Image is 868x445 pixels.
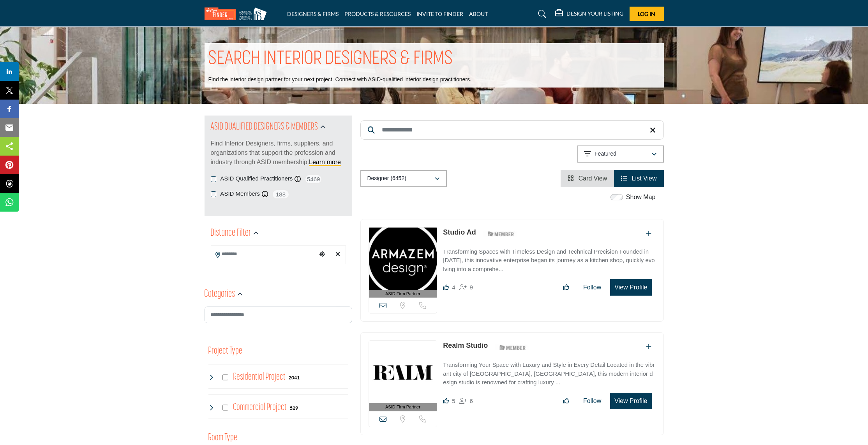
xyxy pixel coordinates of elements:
button: View Profile [610,279,651,296]
img: ASID Members Badge Icon [483,229,519,239]
b: 2041 [289,375,300,380]
p: Realm Studio [443,340,488,351]
p: Transforming Your Space with Luxury and Style in Every Detail Located in the vibrant city of [GEO... [443,361,655,387]
img: ASID Members Badge Icon [495,342,530,352]
a: INVITE TO FINDER [416,11,463,17]
label: ASID Qualified Practitioners [220,174,293,183]
h5: DESIGN YOUR LISTING [567,10,624,17]
button: View Profile [610,393,651,409]
div: Clear search location [332,246,344,263]
button: Like listing [558,280,574,295]
i: Likes [443,284,449,290]
div: 2041 Results For Residential Project [289,374,300,381]
p: Find the interior design partner for your next project. Connect with ASID-qualified interior desi... [208,76,471,84]
p: Transforming Spaces with Timeless Design and Technical Precision Founded in [DATE], this innovati... [443,247,655,274]
a: ASID Firm Partner [369,341,437,411]
input: Select Residential Project checkbox [222,374,229,380]
p: Find Interior Designers, firms, suppliers, and organizations that support the profession and indu... [211,139,346,167]
a: Add To List [646,343,652,350]
a: Add To List [646,230,652,237]
a: Realm Studio [443,342,488,349]
label: ASID Members [220,189,260,198]
b: 529 [290,405,298,411]
div: 529 Results For Commercial Project [290,404,298,411]
span: Log In [638,11,655,17]
input: Select Commercial Project checkbox [222,405,229,411]
h2: Distance Filter [211,226,251,240]
img: Studio Ad [369,228,437,290]
label: Show Map [626,193,656,202]
p: Designer (6452) [367,175,406,182]
div: Choose your current location [316,246,328,263]
span: 4 [452,284,455,291]
a: View List [621,175,656,182]
h2: Categories [205,287,235,301]
a: ABOUT [469,11,488,17]
span: 5 [452,398,455,404]
span: 6 [470,398,473,404]
li: Card View [561,170,614,187]
button: Featured [577,145,664,163]
a: Transforming Your Space with Luxury and Style in Every Detail Located in the vibrant city of [GEO... [443,356,655,387]
input: ASID Members checkbox [211,191,217,197]
p: Studio Ad [443,227,476,238]
div: Followers [459,283,473,292]
button: Follow [578,280,606,295]
span: 9 [470,284,473,291]
div: DESIGN YOUR LISTING [556,9,624,19]
a: PRODUCTS & RESOURCES [344,11,411,17]
i: Likes [443,398,449,404]
input: Search Keyword [360,120,664,140]
span: 5469 [305,174,322,184]
a: Search [531,8,551,20]
span: ASID Firm Partner [385,291,420,297]
button: Like listing [558,393,574,409]
div: Followers [459,396,473,406]
button: Designer (6452) [360,170,447,187]
img: Site Logo [205,7,271,20]
h2: ASID QUALIFIED DESIGNERS & MEMBERS [211,120,318,134]
span: Card View [579,175,607,182]
li: List View [614,170,663,187]
h4: Commercial Project: Involve the design, construction, or renovation of spaces used for business p... [233,401,287,414]
input: Search Category [205,307,352,323]
span: 188 [272,189,289,199]
button: Follow [578,393,606,409]
a: Learn more [309,159,341,165]
h1: SEARCH INTERIOR DESIGNERS & FIRMS [208,47,453,71]
span: List View [632,175,657,182]
button: Log In [630,7,664,21]
img: Realm Studio [369,341,437,403]
input: Search Location [211,247,316,262]
span: ASID Firm Partner [385,404,420,410]
button: Project Type [208,344,243,359]
a: Studio Ad [443,228,476,236]
h4: Residential Project: Types of projects range from simple residential renovations to highly comple... [233,370,286,384]
a: ASID Firm Partner [369,228,437,298]
a: View Card [568,175,607,182]
a: Transforming Spaces with Timeless Design and Technical Precision Founded in [DATE], this innovati... [443,243,655,274]
p: Featured [595,150,616,158]
input: ASID Qualified Practitioners checkbox [211,176,217,182]
a: DESIGNERS & FIRMS [287,11,339,17]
